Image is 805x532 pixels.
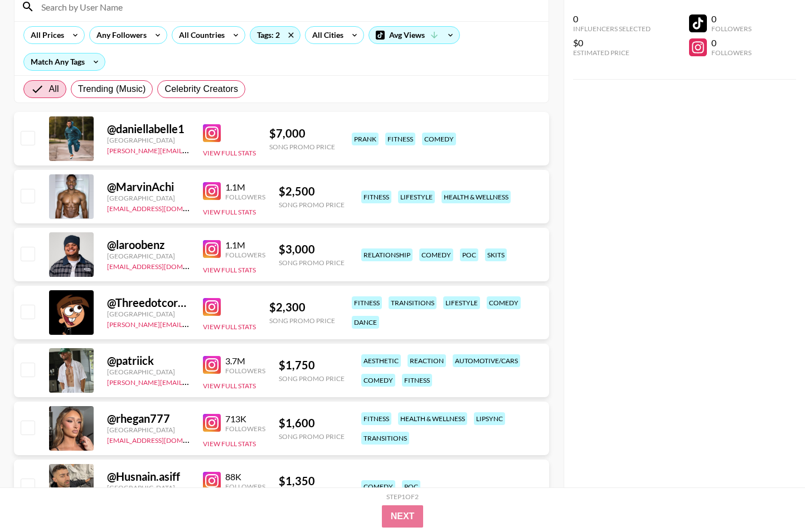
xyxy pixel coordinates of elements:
[408,354,446,367] div: reaction
[107,296,190,310] div: @ Threedotcorey
[107,368,190,376] div: [GEOGRAPHIC_DATA]
[172,27,227,43] div: All Countries
[389,296,437,309] div: transitions
[279,201,345,209] div: Song Promo Price
[203,208,256,216] button: View Full Stats
[269,316,335,325] div: Song Promo Price
[107,310,190,318] div: [GEOGRAPHIC_DATA]
[487,296,521,309] div: comedy
[279,242,345,256] div: $ 3,000
[361,354,401,367] div: aesthetic
[203,298,221,316] img: Instagram
[203,124,221,142] img: Instagram
[269,300,335,314] div: $ 2,300
[361,374,395,387] div: comedy
[107,136,190,144] div: [GEOGRAPHIC_DATA]
[402,480,420,493] div: poc
[203,240,221,258] img: Instagram
[361,480,395,493] div: comedy
[711,37,751,48] div: 0
[442,191,511,203] div: health & wellness
[24,53,105,70] div: Match Any Tags
[402,374,432,387] div: fitness
[225,355,265,367] div: 3.7M
[361,191,391,203] div: fitness
[305,27,346,43] div: All Cities
[225,240,265,251] div: 1.1M
[90,27,149,43] div: Any Followers
[225,482,265,491] div: Followers
[485,248,507,261] div: skits
[107,470,190,484] div: @ Husnain.asiff
[279,374,345,383] div: Song Promo Price
[203,414,221,432] img: Instagram
[203,266,256,274] button: View Full Stats
[749,476,792,519] iframe: Drift Widget Chat Controller
[49,82,59,96] span: All
[352,296,382,309] div: fitness
[573,37,651,48] div: $0
[443,296,480,309] div: lifestyle
[107,238,190,252] div: @ laroobenz
[361,412,391,425] div: fitness
[107,122,190,136] div: @ daniellabelle1
[386,492,419,501] div: Step 1 of 2
[453,354,520,367] div: automotive/cars
[269,126,335,140] div: $ 7,000
[711,13,751,25] div: 0
[573,48,651,57] div: Estimated Price
[573,13,651,25] div: 0
[398,412,467,425] div: health & wellness
[225,182,265,193] div: 1.1M
[225,413,265,424] div: 713K
[369,27,459,43] div: Avg Views
[460,248,478,261] div: poc
[711,48,751,57] div: Followers
[107,434,219,445] a: [EMAIL_ADDRESS][DOMAIN_NAME]
[24,27,66,43] div: All Prices
[107,202,219,213] a: [EMAIL_ADDRESS][DOMAIN_NAME]
[203,149,256,157] button: View Full Stats
[573,25,651,33] div: Influencers Selected
[203,356,221,374] img: Instagram
[203,382,256,390] button: View Full Stats
[250,27,300,43] div: Tags: 2
[385,133,415,145] div: fitness
[225,424,265,433] div: Followers
[279,474,345,488] div: $ 1,350
[107,260,219,271] a: [EMAIL_ADDRESS][DOMAIN_NAME]
[225,367,265,375] div: Followers
[361,432,409,445] div: transitions
[279,416,345,430] div: $ 1,600
[107,180,190,194] div: @ MarvinAchi
[225,193,265,201] div: Followers
[164,82,238,96] span: Celebrity Creators
[107,426,190,434] div: [GEOGRAPHIC_DATA]
[279,258,345,267] div: Song Promo Price
[203,182,221,200] img: Instagram
[711,25,751,33] div: Followers
[107,412,190,426] div: @ rhegan777
[279,432,345,441] div: Song Promo Price
[279,358,345,372] div: $ 1,750
[382,505,424,528] button: Next
[474,412,505,425] div: lipsync
[107,484,190,492] div: [GEOGRAPHIC_DATA]
[203,323,256,331] button: View Full Stats
[361,248,413,261] div: relationship
[107,194,190,202] div: [GEOGRAPHIC_DATA]
[107,318,378,329] a: [PERSON_NAME][EMAIL_ADDRESS][PERSON_NAME][PERSON_NAME][DOMAIN_NAME]
[78,82,146,96] span: Trending (Music)
[352,133,379,145] div: prank
[107,354,190,368] div: @ patriick
[225,251,265,259] div: Followers
[269,143,335,151] div: Song Promo Price
[107,252,190,260] div: [GEOGRAPHIC_DATA]
[398,191,435,203] div: lifestyle
[352,316,379,329] div: dance
[279,184,345,198] div: $ 2,500
[107,376,272,387] a: [PERSON_NAME][EMAIL_ADDRESS][DOMAIN_NAME]
[225,471,265,482] div: 88K
[203,472,221,490] img: Instagram
[422,133,456,145] div: comedy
